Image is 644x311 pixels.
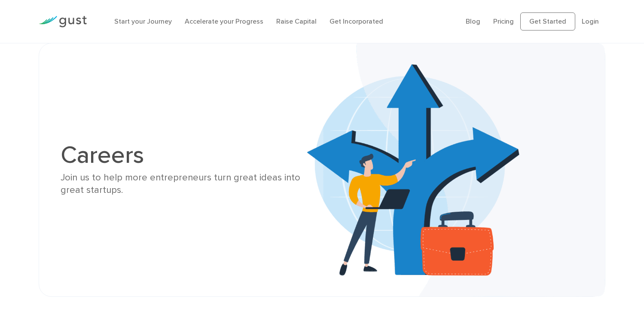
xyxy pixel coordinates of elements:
div: Join us to help more entrepreneurs turn great ideas into great startups. [61,171,316,197]
img: Careers Banner Bg [307,43,605,296]
a: Get Incorporated [330,17,383,25]
a: Accelerate your Progress [185,17,263,25]
a: Login [582,17,599,25]
a: Get Started [520,12,575,30]
a: Start your Journey [114,17,172,25]
a: Pricing [493,17,514,25]
a: Blog [466,17,480,25]
h1: Careers [61,143,316,167]
a: Raise Capital [276,17,317,25]
img: Gust Logo [39,16,87,27]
